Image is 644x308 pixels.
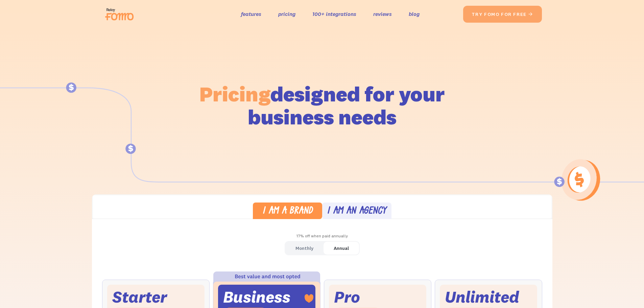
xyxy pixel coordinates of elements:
div: Unlimited [445,290,519,304]
span:  [528,11,533,17]
a: pricing [278,9,295,19]
div: Business [223,290,290,304]
a: try fomo for free [463,6,542,23]
a: 100+ integrations [312,9,356,19]
div: Annual [334,243,349,253]
a: reviews [373,9,392,19]
a: blog [409,9,420,19]
div: I am an agency [327,207,386,216]
div: Starter [112,290,167,304]
span: Pricing [199,81,270,107]
div: Pro [334,290,360,304]
div: I am a brand [262,207,313,216]
h1: designed for your business needs [199,82,445,128]
div: Monthly [295,243,313,253]
div: 17% off when paid annually [92,231,552,241]
a: features [241,9,261,19]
